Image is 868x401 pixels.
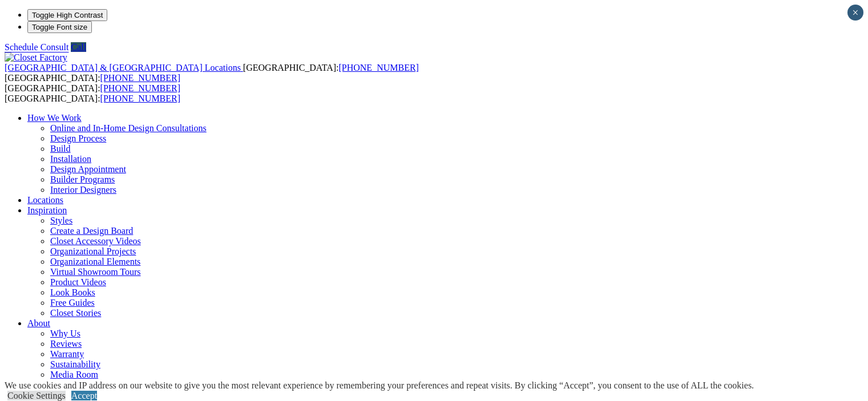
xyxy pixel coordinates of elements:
a: Organizational Elements [50,257,140,266]
a: [PHONE_NUMBER] [100,83,180,93]
a: [PHONE_NUMBER] [338,63,418,72]
a: Reviews [50,339,82,349]
span: [GEOGRAPHIC_DATA] & [GEOGRAPHIC_DATA] Locations [5,63,241,72]
a: Virtual Showroom Tours [50,267,141,277]
a: [GEOGRAPHIC_DATA] & [GEOGRAPHIC_DATA] Locations [5,63,243,72]
span: Toggle High Contrast [32,11,103,19]
a: Why Us [50,329,80,338]
a: Organizational Projects [50,246,136,256]
button: Close [847,5,863,21]
a: Locations [27,195,63,205]
a: Schedule Consult [5,42,68,52]
div: We use cookies and IP address on our website to give you the most relevant experience by remember... [5,380,754,391]
a: Call [71,42,86,52]
span: [GEOGRAPHIC_DATA]: [GEOGRAPHIC_DATA]: [5,83,180,103]
a: Closet Factory Cares [50,380,127,390]
a: Installation [50,154,91,164]
a: Accept [71,391,97,400]
button: Toggle High Contrast [27,9,107,21]
a: [PHONE_NUMBER] [100,94,180,103]
a: [PHONE_NUMBER] [100,73,180,83]
button: Toggle Font size [27,21,92,33]
a: Closet Accessory Videos [50,236,141,246]
span: [GEOGRAPHIC_DATA]: [GEOGRAPHIC_DATA]: [5,63,419,83]
a: Media Room [50,370,98,379]
a: Inspiration [27,205,67,215]
a: Free Guides [50,298,95,307]
a: Look Books [50,287,95,297]
a: About [27,318,50,328]
a: Warranty [50,349,84,359]
a: Sustainability [50,359,100,369]
a: Cookie Settings [7,391,66,400]
a: Create a Design Board [50,226,133,236]
a: Builder Programs [50,175,115,184]
a: Design Appointment [50,164,126,174]
a: Interior Designers [50,185,116,195]
a: Closet Stories [50,308,101,318]
img: Closet Factory [5,52,67,63]
a: Online and In-Home Design Consultations [50,123,207,133]
a: Design Process [50,133,106,143]
a: Product Videos [50,277,106,287]
a: How We Work [27,113,82,123]
a: Styles [50,216,72,225]
span: Toggle Font size [32,23,87,31]
a: Build [50,144,71,153]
